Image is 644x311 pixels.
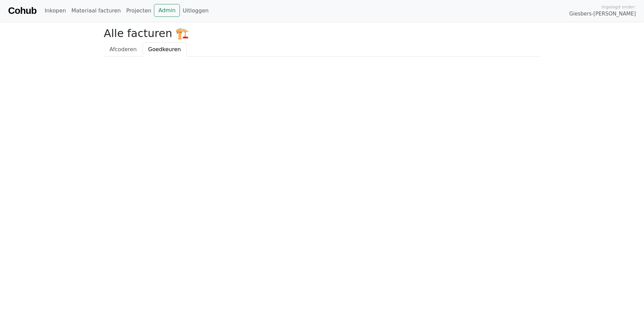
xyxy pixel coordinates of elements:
[602,4,636,10] span: Ingelogd onder:
[569,10,636,18] span: Giesbers-[PERSON_NAME]
[154,4,180,17] a: Admin
[142,42,187,57] a: Goedkeuren
[42,4,68,18] a: Inkopen
[104,42,142,57] a: Afcoderen
[109,46,137,53] span: Afcoderen
[148,46,181,53] span: Goedkeuren
[8,3,36,19] a: Cohub
[69,4,124,18] a: Materiaal facturen
[104,27,540,40] h2: Alle facturen 🏗️
[180,4,211,18] a: Uitloggen
[124,4,154,18] a: Projecten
